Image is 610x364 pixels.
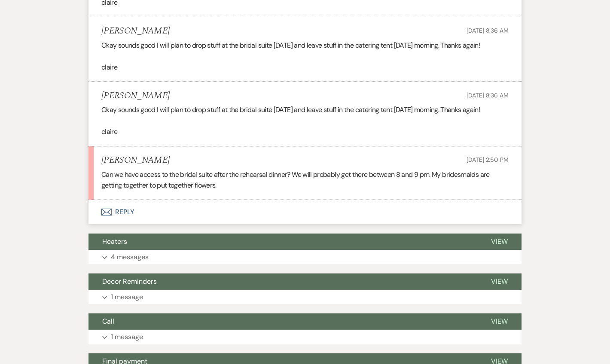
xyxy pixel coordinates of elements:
[467,27,509,34] span: [DATE] 8:36 AM
[111,252,149,263] p: 4 messages
[102,237,127,246] span: Heaters
[88,234,477,250] button: Heaters
[88,330,522,344] button: 1 message
[491,237,508,246] span: View
[111,291,143,303] p: 1 message
[467,91,509,99] span: [DATE] 8:36 AM
[102,317,114,326] span: Call
[491,277,508,286] span: View
[477,234,522,250] button: View
[101,155,170,166] h5: [PERSON_NAME]
[477,273,522,290] button: View
[101,126,509,137] p: claire
[88,273,477,290] button: Decor Reminders
[101,26,170,36] h5: [PERSON_NAME]
[111,331,143,343] p: 1 message
[101,62,509,73] p: claire
[101,91,170,101] h5: [PERSON_NAME]
[88,250,522,264] button: 4 messages
[101,40,509,51] p: Okay sounds good I will plan to drop stuff at the bridal suite [DATE] and leave stuff in the cate...
[477,313,522,330] button: View
[88,313,477,330] button: Call
[88,200,522,224] button: Reply
[101,169,509,191] p: Can we have access to the bridal suite after the rehearsal dinner? We will probably get there bet...
[101,104,509,115] p: Okay sounds good I will plan to drop stuff at the bridal suite [DATE] and leave stuff in the cate...
[88,290,522,304] button: 1 message
[467,156,509,164] span: [DATE] 2:50 PM
[491,317,508,326] span: View
[102,277,157,286] span: Decor Reminders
